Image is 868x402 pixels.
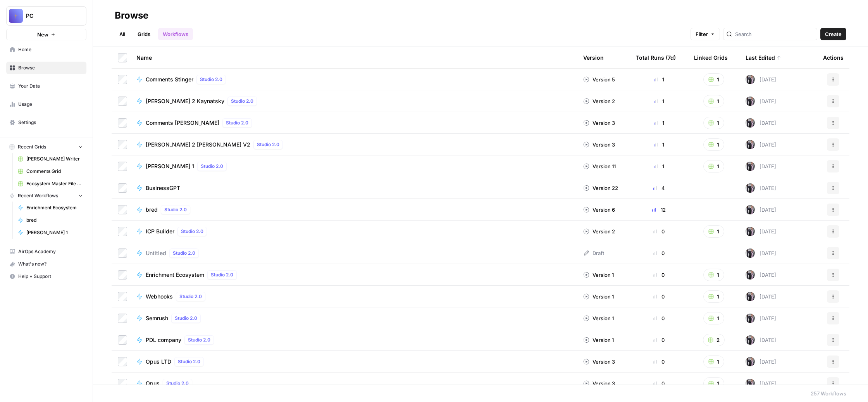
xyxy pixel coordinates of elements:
[636,184,682,192] div: 4
[115,9,148,22] div: Browse
[746,357,755,366] img: ixpjlalqi5ytqdwgfvwwoo9g627f
[583,336,614,344] div: Version 1
[746,335,776,345] div: [DATE]
[12,118,121,164] div: Hi there! This is Fin speaking. I’m here to help with any questions you have. To get started, cou...
[166,380,189,387] span: Studio 2.0
[6,43,86,56] a: Home
[746,227,755,236] img: ixpjlalqi5ytqdwgfvwwoo9g627f
[12,248,18,254] button: Emoji picker
[136,97,571,106] a: [PERSON_NAME] 2 KaynatskyStudio 2.0
[9,9,23,23] img: PC Logo
[825,30,842,38] span: Create
[636,380,682,387] div: 0
[583,206,615,214] div: Version 6
[6,116,86,129] a: Settings
[6,45,149,90] div: Fin says…
[136,357,571,366] a: Opus LTDStudio 2.0
[158,28,193,40] a: Workflows
[636,206,682,214] div: 12
[100,95,143,103] div: Something Else
[18,248,83,255] span: AirOps Academy
[636,271,682,279] div: 0
[636,119,682,127] div: 1
[6,114,149,186] div: Fin says…
[636,141,682,148] div: 1
[636,358,682,366] div: 0
[26,204,83,211] span: Enrichment Ecosystem
[164,206,187,213] span: Studio 2.0
[636,162,682,170] div: 1
[746,292,776,301] div: [DATE]
[746,335,755,345] img: ixpjlalqi5ytqdwgfvwwoo9g627f
[26,180,83,187] span: Ecosystem Master File - SaaS.csv
[12,49,121,79] div: Hi there! This is Fin speaking. I’m here to answer your questions, but if we can't figure it out,...
[703,95,724,107] button: 1
[146,76,193,83] span: Comments Stinger
[820,28,846,40] button: Create
[26,217,83,224] span: bred
[7,258,86,270] div: What's new?
[636,336,682,344] div: 0
[746,270,776,280] div: [DATE]
[583,162,616,170] div: Version 11
[6,114,127,169] div: Hi there! This is Fin speaking. I’m here to help with any questions you have. To get started, cou...
[6,90,149,114] div: Ivan says…
[6,141,86,153] button: Recent Grids
[746,75,755,84] img: ixpjlalqi5ytqdwgfvwwoo9g627f
[694,47,728,68] div: Linked Grids
[746,97,755,106] img: ixpjlalqi5ytqdwgfvwwoo9g627f
[136,335,571,345] a: PDL companyStudio 2.0
[175,315,197,322] span: Studio 2.0
[14,153,86,165] a: [PERSON_NAME] Writer
[38,10,96,17] p: The team can also help
[37,31,48,38] span: New
[703,355,724,368] button: 1
[583,119,615,127] div: Version 3
[583,141,615,148] div: Version 3
[636,76,682,83] div: 1
[746,248,776,258] div: [DATE]
[179,293,202,300] span: Studio 2.0
[583,314,614,322] div: Version 1
[136,248,571,258] a: UntitledStudio 2.0
[583,228,615,235] div: Version 2
[583,293,614,300] div: Version 1
[146,162,194,170] span: [PERSON_NAME] 1
[136,314,571,323] a: SemrushStudio 2.0
[121,3,136,18] button: Home
[746,379,755,388] img: ixpjlalqi5ytqdwgfvwwoo9g627f
[14,178,86,190] a: Ecosystem Master File - SaaS.csv
[703,290,724,303] button: 1
[136,75,571,84] a: Comments StingerStudio 2.0
[146,314,168,322] span: Semrush
[703,334,725,346] button: 2
[136,3,150,17] div: Close
[136,292,571,301] a: WebhooksStudio 2.0
[226,119,248,126] span: Studio 2.0
[26,155,83,162] span: [PERSON_NAME] Writer
[14,214,86,226] a: bred
[136,205,571,214] a: bredStudio 2.0
[178,358,200,365] span: Studio 2.0
[6,6,86,26] button: Workspace: PC
[746,205,776,214] div: [DATE]
[136,379,571,388] a: OpusStudio 2.0
[746,97,776,106] div: [DATE]
[746,140,755,149] img: ixpjlalqi5ytqdwgfvwwoo9g627f
[703,312,724,324] button: 1
[746,162,755,171] img: ixpjlalqi5ytqdwgfvwwoo9g627f
[746,292,755,301] img: ixpjlalqi5ytqdwgfvwwoo9g627f
[38,4,47,10] h1: Fin
[6,258,86,270] button: What's new?
[18,101,83,108] span: Usage
[136,47,571,68] div: Name
[6,29,86,40] button: New
[18,46,83,53] span: Home
[746,205,755,214] img: ixpjlalqi5ytqdwgfvwwoo9g627f
[14,226,86,239] a: [PERSON_NAME] 1
[146,206,158,214] span: bred
[583,380,615,387] div: Version 3
[583,184,618,192] div: Version 22
[746,357,776,366] div: [DATE]
[703,225,724,238] button: 1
